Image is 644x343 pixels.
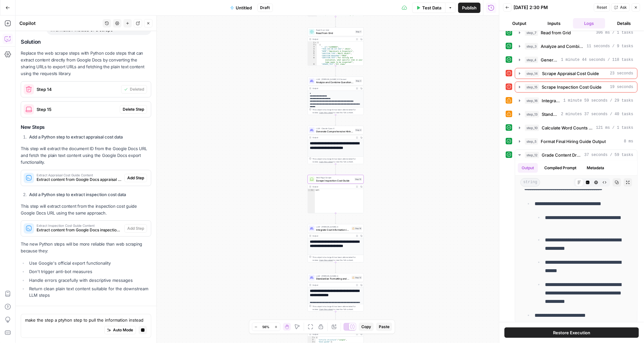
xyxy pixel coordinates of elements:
[525,152,539,158] span: step_12
[308,337,316,339] div: 1
[542,111,559,117] span: Standardize Formatting and Add Missing Elements
[541,29,571,36] span: Read from Grid
[312,283,354,286] div: Output
[624,138,633,144] span: 8 ms
[315,44,317,46] span: Toggle code folding, rows 2 through 10
[542,84,602,90] span: Scrape Inspection Cost Guide
[412,3,445,13] button: Test Data
[19,20,101,27] div: Copilot
[312,185,354,188] div: Output
[121,85,147,94] button: Deleted
[515,82,637,92] button: 19 seconds
[124,174,147,182] button: Add Step
[308,41,317,44] div: 1
[21,50,151,77] p: Replace the web scrape steps with Python code steps that can extract content directly from Google...
[540,163,580,173] button: Compiled Prompt
[563,98,633,104] span: 1 minute 59 seconds / 29 tasks
[561,111,633,117] span: 2 minutes 37 seconds / 40 tasks
[515,28,637,38] button: 306 ms / 1 tasks
[525,97,539,104] span: step_16
[308,341,316,343] div: 3
[542,152,582,158] span: Grade Content Draft
[263,324,270,329] span: 56%
[28,260,151,266] li: Use Google's official export functionality
[28,285,151,298] li: Return clean plain text content suitable for the downstream LLM steps
[541,138,606,145] span: Format Final Hiring Guide Output
[525,57,538,63] span: step_4
[308,52,317,55] div: 6
[308,48,317,50] div: 4
[316,274,350,277] span: LLM · [PERSON_NAME] 4
[561,57,633,63] span: 1 minute 44 seconds / 118 tasks
[542,125,593,131] span: Calculate Word Counts and Extract Article Questions
[355,79,362,83] div: Step 3
[21,39,151,45] h2: Solution
[355,30,362,33] div: Step 7
[515,160,637,322] div: 37 seconds / 59 tasks
[308,57,317,63] div: 8
[316,127,354,130] span: LLM · Claude Opus 4
[458,3,480,13] button: Publish
[596,125,633,131] span: 121 ms / 1 tasks
[620,5,627,10] span: Ask
[127,175,144,181] span: Add Step
[21,145,151,166] p: This step will extract the document ID from the Google Docs URL and fetch the plain text content ...
[308,63,317,65] div: 9
[597,5,607,10] span: Reset
[525,29,538,36] span: step_7
[236,5,252,11] span: Untitled
[312,136,354,139] div: Output
[541,43,584,50] span: Analyze and Combine Question Sources
[314,341,316,343] span: Toggle code folding, rows 3 through 18
[316,78,354,81] span: LLM · [PERSON_NAME] 3.5 Sonnet
[308,50,317,52] div: 5
[335,17,336,27] g: Edge from step_2 to step_7
[503,18,536,28] button: Output
[308,28,364,66] div: Read from GridRead from GridStep 7Output[ { "__id":"12309604", "TASK_OID_OR_CAT_OID":"-10121", "N...
[542,70,599,77] span: Scrape Appraisal Cost Guide
[314,337,316,339] span: Toggle code folding, rows 1 through 19
[515,150,637,160] button: 37 seconds / 59 tasks
[520,178,540,187] span: string
[312,87,354,90] div: Output
[583,163,608,173] button: Metadata
[596,30,633,36] span: 306 ms / 1 tasks
[312,305,362,311] div: This output is too large & has been abbreviated for review. to view the full content.
[316,29,354,32] span: Read from Grid
[335,262,336,273] g: Edge from step_16 to step_13
[312,333,354,336] div: Output
[525,70,539,77] span: step_14
[113,327,133,333] span: Auto Mode
[379,324,390,330] span: Paste
[525,138,538,145] span: step_5
[541,57,559,63] span: Generate Comprehensive Hiring Guide
[515,55,637,65] button: 1 minute 44 seconds / 118 tasks
[335,66,336,76] g: Edge from step_7 to step_3
[584,152,633,158] span: 37 seconds / 59 tasks
[308,65,317,68] div: 10
[28,277,151,283] li: Handle errors gracefully with descriptive messages
[226,3,256,13] button: Untitled
[525,43,538,50] span: step_3
[308,46,317,48] div: 3
[608,18,640,28] button: Details
[611,3,630,12] button: Ask
[308,339,316,341] div: 2
[29,134,123,139] strong: Add a Python step to extract appraisal cost data
[538,18,571,28] button: Inputs
[525,111,539,117] span: step_13
[504,327,639,338] button: Restore Execution
[355,178,362,181] div: Step 15
[315,41,317,44] span: Toggle code folding, rows 1 through 137
[316,129,354,133] span: Generate Comprehensive Hiring Guide
[316,225,350,228] span: LLM · [PERSON_NAME] 4
[308,189,315,191] div: 1
[462,5,477,11] span: Publish
[587,43,633,49] span: 11 seconds / 9 tasks
[120,105,147,114] button: Delete Step
[21,203,151,216] p: This step will extract content from the inspection cost guide Google Docs URL using the same appr...
[316,80,354,84] span: Analyze and Combine Question Sources
[573,18,605,28] button: Logs
[312,38,354,41] div: Output
[515,123,637,133] button: 121 ms / 1 tasks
